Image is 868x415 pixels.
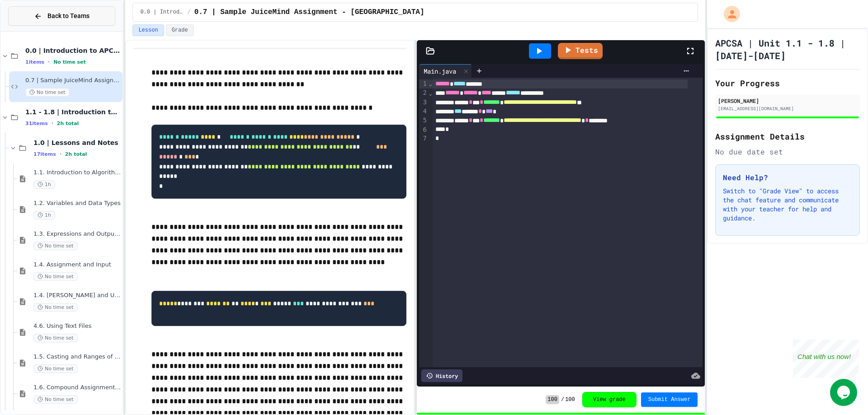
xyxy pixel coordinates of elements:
div: 3 [419,98,428,107]
span: 1.6. Compound Assignment Operators [33,384,121,392]
div: 5 [419,116,428,125]
div: No due date set [715,146,860,157]
span: 1.2. Variables and Data Types [33,200,121,207]
h3: Need Help? [723,172,852,183]
span: 0.7 | Sample JuiceMind Assignment - Java [194,7,425,18]
span: 1.1 - 1.8 | Introduction to Java [25,108,121,116]
span: • [60,150,61,158]
div: [PERSON_NAME] [718,97,857,105]
span: Fold line [428,89,433,97]
span: 31 items [25,121,48,126]
span: 2h total [57,121,79,126]
div: History [421,369,462,382]
iframe: chat widget [830,379,859,406]
div: Main.java [419,64,472,78]
span: Fold line [428,80,433,87]
span: • [48,58,50,65]
button: View grade [582,392,637,407]
span: 1.3. Expressions and Output [New] [33,230,121,238]
button: Grade [166,24,194,36]
span: No time set [33,334,78,342]
span: 1 items [25,59,44,65]
button: Back to Teams [8,6,115,26]
span: 1h [33,211,55,219]
span: 100 [546,395,559,404]
span: Submit Answer [648,396,691,403]
div: 4 [419,107,428,116]
h2: Your Progress [715,77,860,89]
span: No time set [33,242,78,250]
h2: Assignment Details [715,130,860,143]
span: / [187,9,190,16]
button: Lesson [132,24,164,36]
span: No time set [25,88,70,97]
span: 1.0 | Lessons and Notes [33,139,121,147]
span: 1h [33,180,55,189]
div: 7 [419,134,428,143]
span: 17 items [33,151,56,157]
span: No time set [33,395,78,404]
span: 4.6. Using Text Files [33,322,121,330]
div: 2 [419,89,428,98]
span: No time set [33,303,78,312]
div: 6 [419,126,428,135]
div: 1 [419,79,428,89]
button: Submit Answer [641,392,698,407]
iframe: chat widget [793,340,859,378]
a: Tests [558,43,603,59]
div: My Account [714,4,742,24]
span: 100 [565,396,575,403]
span: • [52,120,53,127]
span: 1.1. Introduction to Algorithms, Programming, and Compilers [33,169,121,177]
div: [EMAIL_ADDRESS][DOMAIN_NAME] [718,105,857,112]
span: 1.4. [PERSON_NAME] and User Input [33,292,121,299]
p: Switch to "Grade View" to access the chat feature and communicate with your teacher for help and ... [723,187,852,223]
span: 2h total [65,151,87,157]
span: No time set [53,59,86,65]
span: 1.4. Assignment and Input [33,261,121,269]
span: 0.0 | Introduction to APCSA [140,9,184,16]
span: 0.7 | Sample JuiceMind Assignment - [GEOGRAPHIC_DATA] [25,77,121,84]
span: No time set [33,272,78,281]
div: Main.java [419,66,461,76]
span: 1.5. Casting and Ranges of Values [33,353,121,361]
h1: APCSA | Unit 1.1 - 1.8 | [DATE]-[DATE] [715,37,860,62]
span: 0.0 | Introduction to APCSA [25,47,121,55]
span: / [561,396,564,403]
span: Back to Teams [47,11,90,21]
span: No time set [33,364,78,373]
